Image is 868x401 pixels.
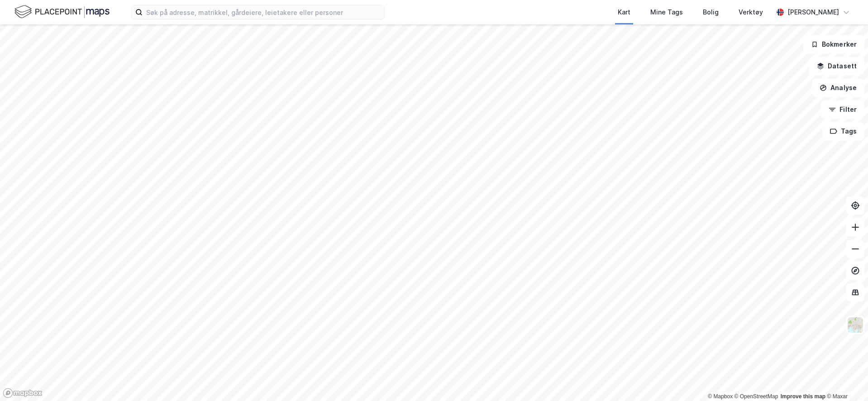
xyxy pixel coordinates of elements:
[823,358,868,401] iframe: Chat Widget
[618,7,630,18] div: Kart
[650,7,683,18] div: Mine Tags
[823,358,868,401] div: Kontrollprogram for chat
[143,5,384,19] input: Søk på adresse, matrikkel, gårdeiere, leietakere eller personer
[787,7,839,18] div: [PERSON_NAME]
[739,7,763,18] div: Verktøy
[703,7,719,18] div: Bolig
[14,4,110,20] img: logo.f888ab2527a4732fd821a326f86c7f29.svg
